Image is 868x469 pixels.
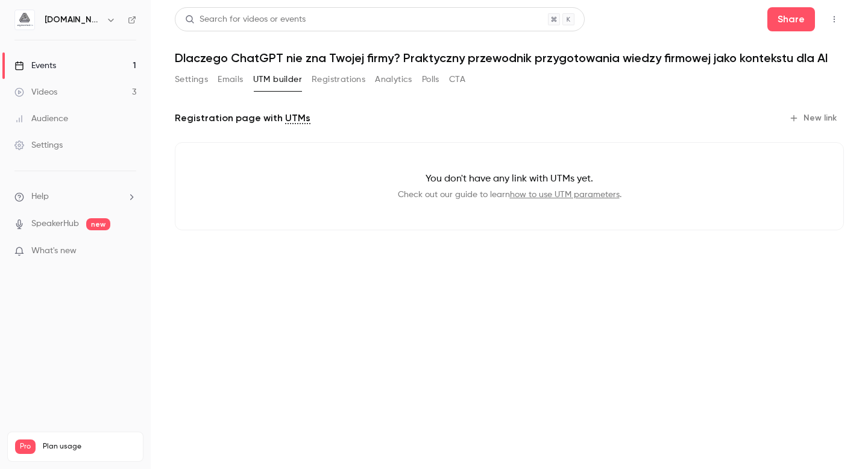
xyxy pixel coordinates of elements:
a: SpeakerHub [31,218,79,230]
span: Pro [15,439,36,454]
button: New link [784,109,844,128]
div: Settings [14,139,63,151]
p: Registration page with [175,111,310,125]
li: help-dropdown-opener [14,190,136,203]
button: Analytics [375,70,412,89]
button: Share [767,7,815,31]
button: Registrations [312,70,365,89]
span: Help [31,190,49,203]
p: You don't have any link with UTMs yet. [195,172,824,186]
button: UTM builder [253,70,302,89]
p: Check out our guide to learn . [195,189,824,201]
div: Videos [14,86,57,98]
div: Events [14,60,56,72]
a: UTMs [285,111,310,125]
span: new [86,218,110,230]
button: CTA [449,70,465,89]
span: Plan usage [43,442,136,452]
a: how to use UTM parameters [510,190,620,199]
div: Search for videos or events [185,13,306,26]
img: aigmented.io [15,10,34,30]
div: Audience [14,113,68,125]
h1: Dlaczego ChatGPT nie zna Twojej firmy? Praktyczny przewodnik przygotowania wiedzy firmowej jako k... [175,51,844,65]
button: Settings [175,70,208,89]
h6: [DOMAIN_NAME] [45,14,101,26]
button: Polls [422,70,439,89]
button: Emails [218,70,243,89]
span: What's new [31,245,77,257]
